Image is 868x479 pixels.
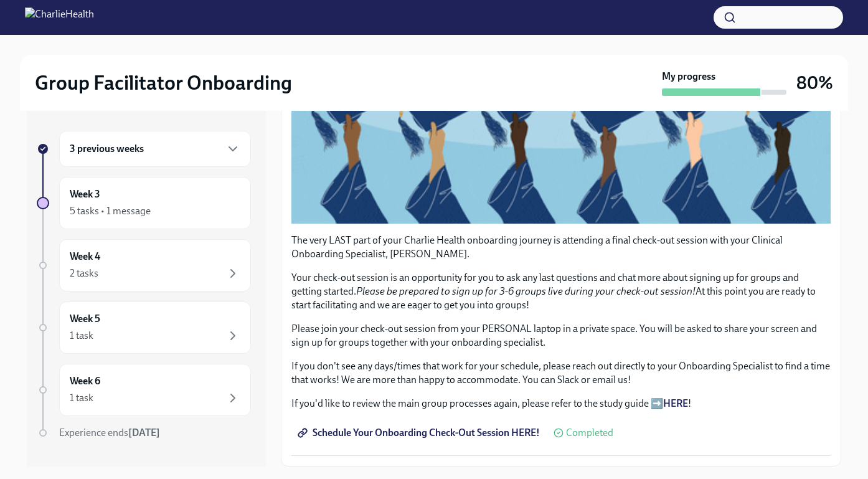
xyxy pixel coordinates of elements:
[663,397,688,409] a: HERE
[37,239,251,292] a: Week 42 tasks
[291,359,831,387] p: If you don't see any days/times that work for your schedule, please reach out directly to your On...
[291,420,549,445] a: Schedule Your Onboarding Check-Out Session HERE!
[59,131,251,167] div: 3 previous weeks
[25,7,94,27] img: CharlieHealth
[37,301,251,354] a: Week 51 task
[356,285,696,297] em: Please be prepared to sign up for 3-6 groups live during your check-out session!
[70,374,100,388] h6: Week 6
[70,312,100,326] h6: Week 5
[70,204,151,218] div: 5 tasks • 1 message
[70,391,93,405] div: 1 task
[70,329,93,343] div: 1 task
[70,250,100,263] h6: Week 4
[291,397,831,410] p: If you'd like to review the main group processes again, please refer to the study guide ➡️ !
[59,427,160,439] span: Experience ends
[566,428,613,438] span: Completed
[70,187,100,201] h6: Week 3
[291,322,831,349] p: Please join your check-out session from your PERSONAL laptop in a private space. You will be aske...
[37,364,251,416] a: Week 61 task
[37,177,251,229] a: Week 35 tasks • 1 message
[796,72,833,94] h3: 80%
[70,267,98,280] div: 2 tasks
[70,142,144,156] h6: 3 previous weeks
[291,271,831,312] p: Your check-out session is an opportunity for you to ask any last questions and chat more about si...
[662,70,715,83] strong: My progress
[300,427,540,439] span: Schedule Your Onboarding Check-Out Session HERE!
[35,70,292,95] h2: Group Facilitator Onboarding
[128,427,160,439] strong: [DATE]
[291,234,831,261] p: The very LAST part of your Charlie Health onboarding journey is attending a final check-out sessi...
